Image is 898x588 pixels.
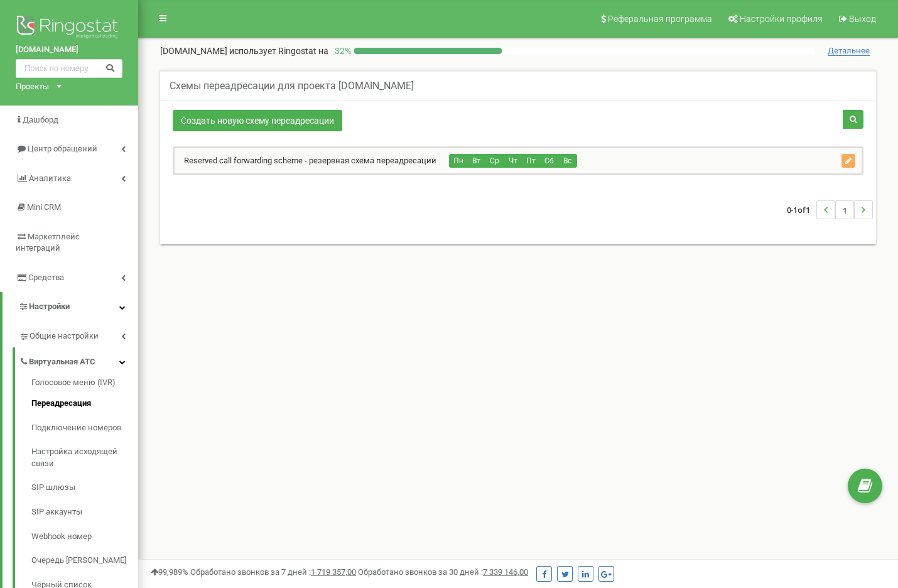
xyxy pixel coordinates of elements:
[31,525,138,549] a: Webhook номер
[16,232,80,253] span: Маркетплейс интеграций
[558,154,577,168] button: Вс
[798,204,806,215] span: of
[485,154,504,168] button: Ср
[449,154,468,168] button: Пн
[483,567,528,577] u: 7 339 146,00
[828,46,870,56] span: Детальнее
[522,154,541,168] button: Пт
[16,13,122,44] img: Ringostat logo
[504,154,522,168] button: Чт
[19,322,138,347] a: Общие настройки
[29,173,71,183] span: Аналитика
[170,80,414,92] h5: Схемы переадресации для проекта [DOMAIN_NAME]
[29,302,70,311] span: Настройки
[843,110,863,129] button: Поиск схемы переадресации
[31,500,138,525] a: SIP аккаунты
[358,567,528,577] span: Обработано звонков за 30 дней :
[151,567,188,577] span: 99,989%
[160,45,328,57] p: [DOMAIN_NAME]
[190,567,356,577] span: Обработано звонков за 7 дней :
[23,115,58,124] span: Дашборд
[740,14,823,24] span: Настройки профиля
[30,330,99,342] span: Общие настройки
[31,440,138,476] a: Настройка исходящей связи
[16,81,49,93] div: Проекты
[31,416,138,440] a: Подключение номеров
[787,188,873,232] nav: ...
[540,154,559,168] button: Сб
[27,202,61,212] span: Mini CRM
[311,567,356,577] u: 1 719 357,00
[31,476,138,500] a: SIP шлюзы
[175,156,436,165] a: Reserved call forwarding scheme - резервная схема переадресации
[29,356,95,368] span: Виртуальная АТС
[608,14,712,24] span: Реферальная программа
[28,144,97,153] span: Центр обращений
[31,548,138,573] a: Очередь [PERSON_NAME]
[787,200,816,219] span: 0-1 1
[28,273,64,282] span: Средства
[16,59,122,78] input: Поиск по номеру
[328,45,354,57] p: 32 %
[467,154,486,168] button: Вт
[835,200,854,219] li: 1
[173,110,342,131] a: Создать новую схему переадресации
[19,347,138,373] a: Виртуальная АТС
[3,292,138,322] a: Настройки
[31,391,138,416] a: Переадресация
[229,46,328,56] span: использует Ringostat на
[31,377,138,392] a: Голосовое меню (IVR)
[16,44,122,56] a: [DOMAIN_NAME]
[849,14,876,24] span: Выход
